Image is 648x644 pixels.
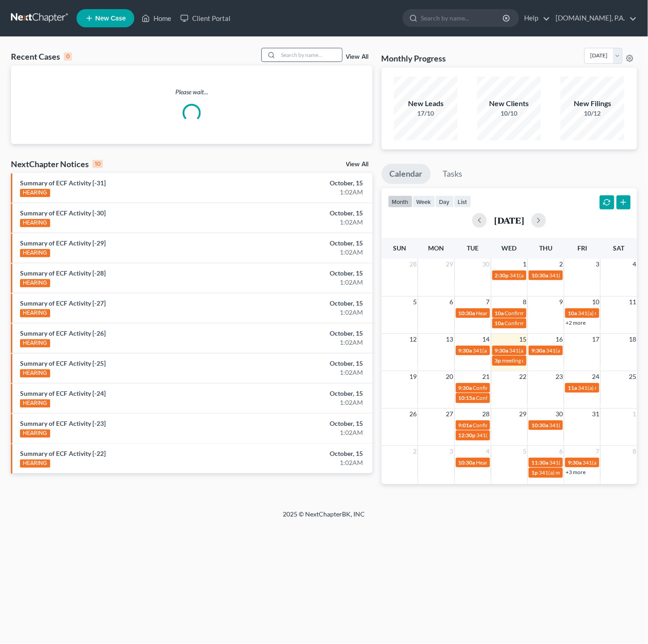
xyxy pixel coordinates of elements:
[388,195,413,208] button: month
[561,109,624,118] div: 10/12
[20,189,50,197] div: HEARING
[20,269,106,277] a: Summary of ECF Activity [-28]
[561,98,624,109] div: New Filings
[546,347,582,354] span: 341(a) meeting
[255,389,363,398] div: October, 15
[555,409,564,419] span: 30
[394,98,458,109] div: New Leads
[549,272,585,279] span: 341(a) meeting
[20,389,106,397] a: Summary of ECF Activity [-24]
[11,87,372,97] p: Please wait...
[495,310,504,317] span: 10a
[531,272,548,279] span: 10:30a
[20,419,106,427] a: Summary of ECF Activity [-23]
[11,51,72,62] div: Recent Cases
[394,109,458,118] div: 17/10
[591,296,600,307] span: 10
[578,310,614,317] span: 341(a) meeting
[20,460,50,468] div: HEARING
[566,319,586,326] a: +2 more
[558,296,564,307] span: 9
[412,296,418,307] span: 5
[255,188,363,197] div: 1:02AM
[20,369,50,378] div: HEARING
[628,334,637,345] span: 18
[20,329,106,337] a: Summary of ECF Activity [-26]
[476,310,495,317] span: Hearing
[473,384,525,391] span: Confirmation hearing
[558,446,564,457] span: 6
[476,394,529,401] span: Confirmation Hearing
[551,10,637,26] a: [DOMAIN_NAME], P.A.
[393,244,406,252] span: Sun
[476,459,495,466] span: Hearing
[485,446,491,457] span: 4
[20,359,106,367] a: Summary of ECF Activity [-25]
[382,53,446,64] h3: Monthly Progress
[482,259,491,270] span: 30
[429,244,444,252] span: Mon
[482,409,491,419] span: 28
[522,259,527,270] span: 1
[459,422,472,429] span: 9:01a
[20,219,50,227] div: HEARING
[255,419,363,428] div: October, 15
[531,422,548,429] span: 10:30a
[20,450,106,457] a: Summary of ECF Activity [-22]
[495,357,501,364] span: 3p
[482,371,491,382] span: 21
[582,459,618,466] span: 341(a) meeting
[459,432,476,439] span: 12:30p
[510,272,546,279] span: 341(a) meeting
[539,244,552,252] span: Thu
[531,347,545,354] span: 9:30a
[20,249,50,257] div: HEARING
[467,244,479,252] span: Tue
[20,309,50,317] div: HEARING
[255,248,363,257] div: 1:02AM
[445,259,454,270] span: 29
[522,296,527,307] span: 8
[255,329,363,338] div: October, 15
[578,384,614,391] span: 341(a) meeting
[485,296,491,307] span: 7
[495,347,509,354] span: 9:30a
[459,384,472,391] span: 9:30a
[632,259,637,270] span: 4
[632,409,637,419] span: 1
[454,195,471,208] button: list
[255,368,363,377] div: 1:02AM
[137,10,176,26] a: Home
[92,160,103,168] div: 10
[445,409,454,419] span: 27
[577,244,587,252] span: Fri
[549,422,585,429] span: 341(a) meeting
[20,339,50,348] div: HEARING
[531,459,548,466] span: 11:30a
[255,239,363,248] div: October, 15
[435,195,454,208] button: day
[628,296,637,307] span: 11
[255,179,363,188] div: October, 15
[255,299,363,308] div: October, 15
[510,347,546,354] span: 341(a) meeting
[20,279,50,287] div: HEARING
[255,278,363,287] div: 1:02AM
[346,54,369,60] a: View All
[591,409,600,419] span: 31
[459,347,472,354] span: 9:30a
[65,510,584,526] div: 2025 © NextChapterBK, INC
[408,334,418,345] span: 12
[421,10,504,26] input: Search by name...
[255,209,363,218] div: October, 15
[445,334,454,345] span: 13
[20,209,106,217] a: Summary of ECF Activity [-30]
[255,359,363,368] div: October, 15
[435,164,471,184] a: Tasks
[408,409,418,419] span: 26
[632,446,637,457] span: 8
[495,320,504,327] span: 10a
[382,164,431,184] a: Calendar
[459,394,475,401] span: 10:15a
[568,310,577,317] span: 10a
